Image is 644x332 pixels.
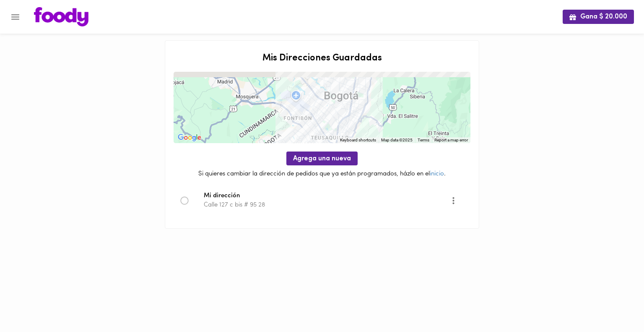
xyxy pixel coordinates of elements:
a: Report a map error [434,138,468,142]
a: Terms [418,138,429,142]
button: More [443,190,464,211]
a: inicio [430,171,444,177]
p: Si quieres cambiar la dirección de pedidos que ya están programados, házlo en el . [174,170,470,178]
img: logo.png [34,7,88,26]
h2: Mis Direcciones Guardadas [174,53,470,63]
span: Map data ©2025 [381,138,413,142]
button: Gana $ 20.000 [563,10,634,24]
p: Calle 127 c bis # 95 28 [204,201,450,209]
button: Agrega una nueva [286,152,358,165]
iframe: Messagebird Livechat Widget [595,283,636,324]
button: Keyboard shortcuts [340,137,376,143]
a: Open this area in Google Maps (opens a new window) [176,132,203,143]
img: Google [176,132,203,143]
span: Mi dirección [204,191,450,201]
button: Menu [5,7,26,27]
span: Gana $ 20.000 [569,13,627,21]
span: Agrega una nueva [293,155,351,163]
